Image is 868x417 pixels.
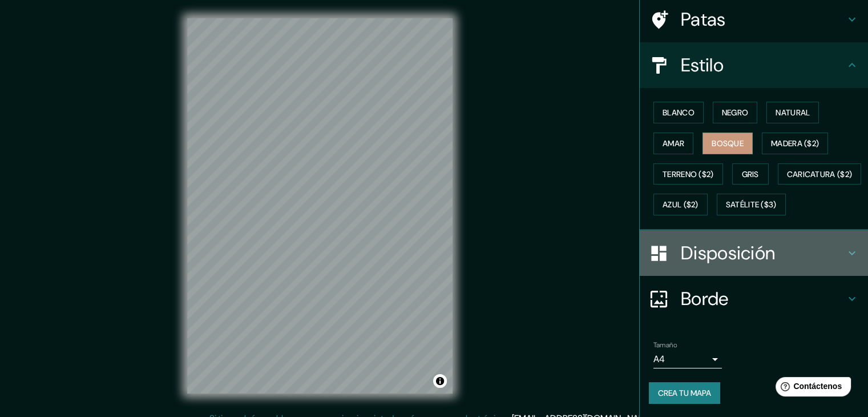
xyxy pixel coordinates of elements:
[653,163,723,185] button: Terreno ($2)
[742,169,759,179] font: Gris
[653,102,704,123] button: Blanco
[712,138,744,149] font: Bosque
[653,133,693,154] button: Amar
[663,138,684,149] font: Amar
[663,200,699,210] font: Azul ($2)
[640,42,868,88] div: Estilo
[717,194,786,215] button: Satélite ($3)
[653,340,677,350] font: Tamaño
[778,163,862,185] button: Caricatura ($2)
[653,350,722,368] div: A4
[640,230,868,276] div: Disposición
[776,107,810,118] font: Natural
[663,169,714,179] font: Terreno ($2)
[732,163,769,185] button: Gris
[433,374,447,388] button: Activar o desactivar atribución
[658,388,711,398] font: Crea tu mapa
[681,7,726,31] font: Patas
[681,241,775,265] font: Disposición
[653,194,708,215] button: Azul ($2)
[681,287,729,311] font: Borde
[663,107,695,118] font: Blanco
[762,133,828,154] button: Madera ($2)
[722,107,749,118] font: Negro
[713,102,758,123] button: Negro
[787,169,853,179] font: Caricatura ($2)
[653,353,665,365] font: A4
[766,102,819,123] button: Natural
[187,18,453,394] canvas: Mapa
[726,200,777,210] font: Satélite ($3)
[681,53,724,77] font: Estilo
[649,382,720,404] button: Crea tu mapa
[703,133,753,154] button: Bosque
[766,372,855,404] iframe: Lanzador de widgets de ayuda
[640,276,868,322] div: Borde
[771,138,819,149] font: Madera ($2)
